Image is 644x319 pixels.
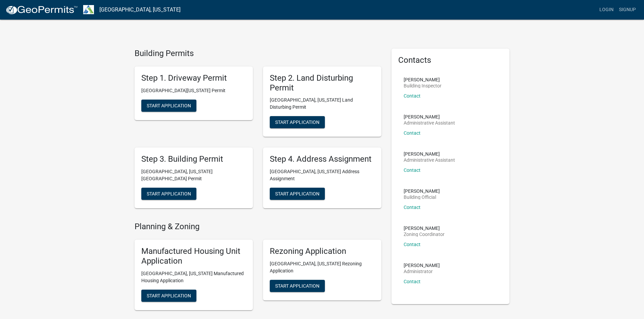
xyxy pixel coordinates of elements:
[270,116,325,128] button: Start Application
[398,55,503,65] h5: Contacts
[147,103,191,108] span: Start Application
[404,130,421,136] a: Contact
[404,263,440,268] p: [PERSON_NAME]
[141,246,246,266] h5: Manufactured Housing Unit Application
[404,158,455,162] p: Administrative Assistant
[275,191,319,196] span: Start Application
[404,167,421,173] a: Contact
[270,154,375,164] h5: Step 4. Address Assignment
[404,269,440,274] p: Administrator
[141,154,246,164] h5: Step 3. Building Permit
[270,280,325,292] button: Start Application
[597,3,616,16] a: Login
[141,100,196,112] button: Start Application
[616,3,639,16] a: Signup
[404,232,445,237] p: Zoning Coordinator
[270,246,375,256] h5: Rezoning Application
[270,260,375,274] p: [GEOGRAPHIC_DATA], [US_STATE] Rezoning Application
[83,5,94,14] img: Troup County, Georgia
[404,226,445,231] p: [PERSON_NAME]
[141,168,246,182] p: [GEOGRAPHIC_DATA], [US_STATE][GEOGRAPHIC_DATA] Permit
[99,4,181,16] a: [GEOGRAPHIC_DATA], [US_STATE]
[404,93,421,99] a: Contact
[141,73,246,83] h5: Step 1. Driveway Permit
[270,73,375,93] h5: Step 2. Land Disturbing Permit
[275,283,319,288] span: Start Application
[404,205,421,210] a: Contact
[404,77,442,82] p: [PERSON_NAME]
[147,293,191,298] span: Start Application
[135,222,381,232] h4: Planning & Zoning
[270,97,375,111] p: [GEOGRAPHIC_DATA], [US_STATE] Land Disturbing Permit
[404,242,421,247] a: Contact
[404,195,440,200] p: Building Official
[270,188,325,200] button: Start Application
[141,188,196,200] button: Start Application
[141,87,246,94] p: [GEOGRAPHIC_DATA][US_STATE] Permit
[404,114,455,119] p: [PERSON_NAME]
[147,191,191,196] span: Start Application
[135,49,381,58] h4: Building Permits
[141,290,196,302] button: Start Application
[404,189,440,193] p: [PERSON_NAME]
[404,83,442,88] p: Building Inspector
[275,119,319,125] span: Start Application
[404,152,455,156] p: [PERSON_NAME]
[141,270,246,284] p: [GEOGRAPHIC_DATA], [US_STATE] Manufactured Housing Application
[270,168,375,182] p: [GEOGRAPHIC_DATA], [US_STATE] Address Assignment
[404,279,421,284] a: Contact
[404,121,455,125] p: Administrative Assistant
